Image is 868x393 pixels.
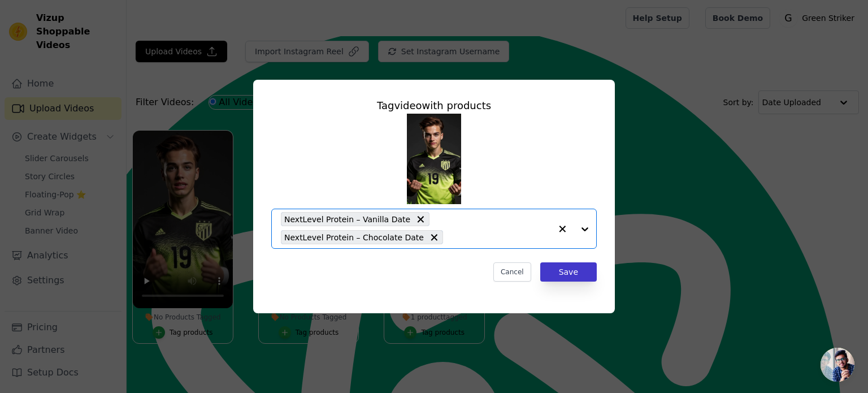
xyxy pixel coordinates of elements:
button: Save [540,262,597,282]
span: NextLevel Protein – Chocolate Date [284,231,424,244]
span: NextLevel Protein – Vanilla Date [284,213,410,226]
img: tn-0b12c1defa3f48e7ab59bbc0e22e90d0.png [407,114,461,204]
button: Cancel [493,262,531,282]
div: Tag video with products [271,98,597,114]
div: Open chat [821,348,854,382]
